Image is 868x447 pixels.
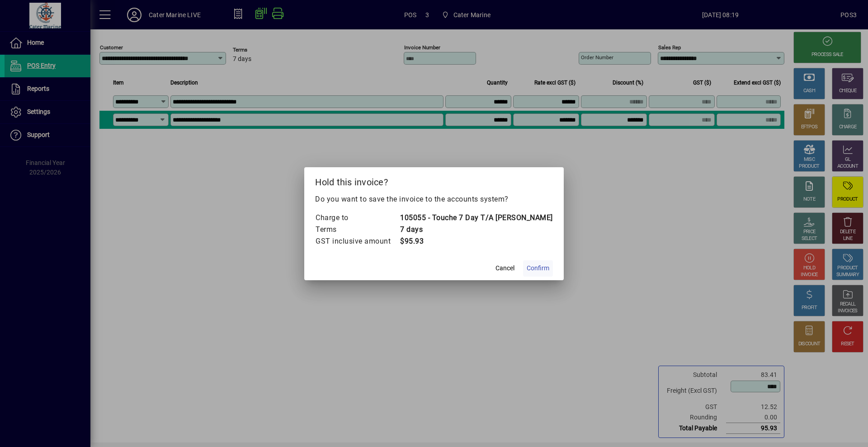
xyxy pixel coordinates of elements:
td: 7 days [400,224,553,235]
p: Do you want to save the invoice to the accounts system? [315,194,553,205]
td: 105055 - Touche 7 Day T/A [PERSON_NAME] [400,212,553,224]
td: Charge to [315,212,400,224]
button: Cancel [491,260,519,277]
span: Confirm [527,263,549,273]
td: Terms [315,224,400,235]
h2: Hold this invoice? [304,167,564,193]
button: Confirm [523,260,553,277]
span: Cancel [495,263,514,273]
td: GST inclusive amount [315,235,400,247]
td: $95.93 [400,235,553,247]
